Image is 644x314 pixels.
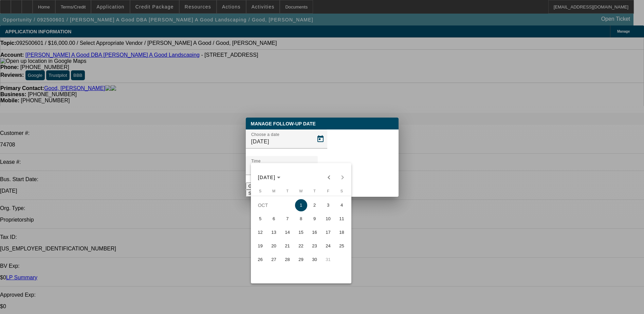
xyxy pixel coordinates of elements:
span: 28 [281,254,294,266]
button: October 23, 2025 [308,239,321,253]
span: F [327,189,329,193]
span: 20 [268,240,280,252]
button: October 14, 2025 [281,226,294,239]
span: 19 [254,240,266,252]
button: October 19, 2025 [254,239,267,253]
button: October 29, 2025 [294,253,308,266]
span: 1 [295,199,307,211]
button: October 12, 2025 [254,226,267,239]
span: 12 [254,226,266,239]
span: 11 [336,213,348,225]
span: 30 [309,254,321,266]
span: 13 [268,226,280,239]
button: October 28, 2025 [281,253,294,266]
span: W [299,189,302,193]
button: October 9, 2025 [308,212,321,226]
button: October 4, 2025 [335,198,349,212]
span: 2 [309,199,321,211]
button: Choose month and year [255,171,283,184]
span: 7 [281,213,294,225]
button: October 18, 2025 [335,226,349,239]
button: October 26, 2025 [254,253,267,266]
button: October 27, 2025 [267,253,281,266]
button: October 8, 2025 [294,212,308,226]
span: 6 [268,213,280,225]
span: 24 [322,240,334,252]
button: October 2, 2025 [308,198,321,212]
button: October 15, 2025 [294,226,308,239]
span: 31 [322,254,334,266]
span: [DATE] [258,175,276,180]
button: October 13, 2025 [267,226,281,239]
button: October 10, 2025 [321,212,335,226]
button: October 1, 2025 [294,198,308,212]
button: October 17, 2025 [321,226,335,239]
button: October 7, 2025 [281,212,294,226]
span: 4 [336,199,348,211]
button: October 16, 2025 [308,226,321,239]
span: 3 [322,199,334,211]
span: 17 [322,226,334,239]
button: October 21, 2025 [281,239,294,253]
span: M [272,189,275,193]
td: OCT [254,198,294,212]
button: October 25, 2025 [335,239,349,253]
button: October 11, 2025 [335,212,349,226]
span: T [313,189,316,193]
button: Previous month [322,171,336,184]
button: October 3, 2025 [321,198,335,212]
span: 10 [322,213,334,225]
button: October 31, 2025 [321,253,335,266]
span: S [341,189,343,193]
button: October 6, 2025 [267,212,281,226]
span: 8 [295,213,307,225]
span: 21 [281,240,294,252]
span: 5 [254,213,266,225]
span: 23 [309,240,321,252]
span: 29 [295,254,307,266]
span: 9 [309,213,321,225]
span: S [259,189,261,193]
button: October 30, 2025 [308,253,321,266]
span: 27 [268,254,280,266]
span: 14 [281,226,294,239]
span: 16 [309,226,321,239]
button: October 20, 2025 [267,239,281,253]
span: 15 [295,226,307,239]
span: 25 [336,240,348,252]
button: October 22, 2025 [294,239,308,253]
button: October 24, 2025 [321,239,335,253]
span: T [286,189,289,193]
button: October 5, 2025 [254,212,267,226]
span: 22 [295,240,307,252]
span: 18 [336,226,348,239]
span: 26 [254,254,266,266]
